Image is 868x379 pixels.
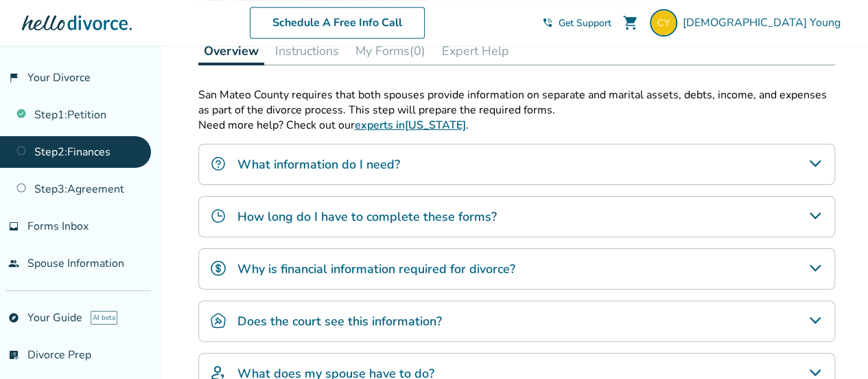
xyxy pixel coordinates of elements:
[237,312,442,330] h4: Does the court see this information?
[250,7,425,39] a: Schedule A Free Info Call
[350,37,431,65] button: My Forms(0)
[198,37,264,65] button: Overview
[210,312,226,329] img: Does the court see this information?
[237,155,400,173] h4: What information do I need?
[27,219,89,234] span: Forms Inbox
[270,37,344,65] button: Instructions
[683,15,846,30] span: [DEMOGRAPHIC_DATA] Young
[198,301,835,342] div: Does the court see this information?
[8,258,19,269] span: people
[198,87,835,118] p: San Mateo County requires that both spouses provide information on separate and marital assets, d...
[622,14,639,31] span: shopping_cart
[210,260,226,277] img: Why is financial information required for divorce?
[91,311,117,325] span: AI beta
[436,37,515,65] button: Expert Help
[8,221,19,232] span: inbox
[210,208,226,224] img: How long do I have to complete these forms?
[198,118,835,133] p: Need more help? Check out our .
[198,196,835,237] div: How long do I have to complete these forms?
[8,72,19,83] span: flag_2
[8,312,19,323] span: explore
[355,118,466,133] a: experts in[US_STATE]
[559,17,611,30] span: Get Support
[542,17,611,30] a: phone_in_talkGet Support
[799,313,868,379] iframe: Chat Widget
[650,9,677,36] img: Christi Young
[198,248,835,290] div: Why is financial information required for divorce?
[237,208,497,226] h4: How long do I have to complete these forms?
[542,17,553,28] span: phone_in_talk
[198,144,835,185] div: What information do I need?
[237,260,515,278] h4: Why is financial information required for divorce?
[8,349,19,360] span: list_alt_check
[210,155,226,172] img: What information do I need?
